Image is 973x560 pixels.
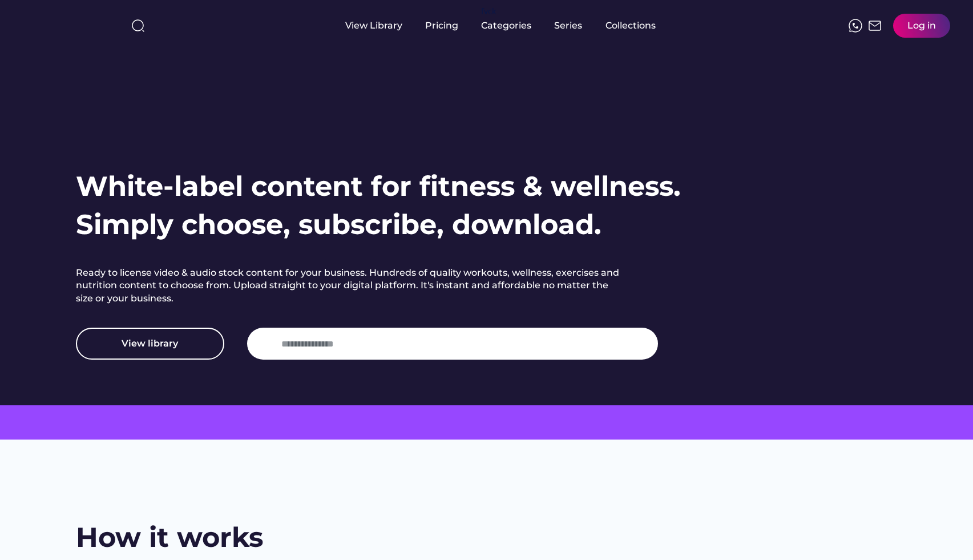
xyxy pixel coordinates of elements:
div: Log in [907,19,936,32]
img: yH5BAEAAAAALAAAAAABAAEAAAIBRAA7 [23,13,113,36]
div: Pricing [425,19,458,32]
h2: Ready to license video & audio stock content for your business. Hundreds of quality workouts, wel... [76,267,624,305]
div: Series [554,19,583,32]
div: Categories [481,19,531,32]
img: meteor-icons_whatsapp%20%281%29.svg [849,19,862,33]
div: View Library [345,19,402,32]
img: Frame%2051.svg [868,19,882,33]
img: search-normal%203.svg [131,19,145,33]
button: View library [76,328,224,360]
div: Collections [605,19,656,32]
h1: White-label content for fitness & wellness. Simply choose, subscribe, download. [76,167,681,244]
h2: How it works [76,518,263,557]
div: fvck [481,6,496,17]
img: yH5BAEAAAAALAAAAAABAAEAAAIBRAA7 [259,337,272,350]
